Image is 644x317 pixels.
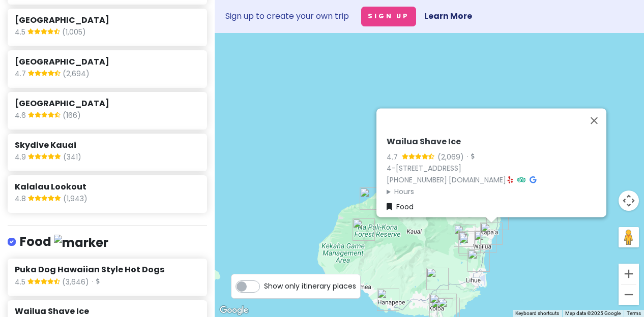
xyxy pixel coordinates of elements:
button: Zoom out [619,284,639,305]
a: [DOMAIN_NAME] [449,175,506,185]
span: · [89,277,99,290]
h6: Puka Dog Hawaiian Style Hot Dogs [15,265,199,275]
h6: Kalalau Lookout [15,182,199,193]
div: Kauai's Hindu Monastery [450,220,480,251]
button: Sign Up [361,7,416,26]
h4: Food [20,234,108,250]
div: Waimea Canyon State Park [348,214,379,245]
a: Learn More [424,10,472,22]
h6: Skydive Kauai [15,140,199,151]
div: · · [387,137,602,197]
button: Drag Pegman onto the map to open Street View [619,227,639,247]
div: Wailua River State Park [454,227,485,258]
img: Google [217,304,251,317]
div: Kalalau Lookout [356,183,386,214]
div: Wailua Shave Ice [476,218,507,249]
div: Tree Tunnel [422,264,453,294]
a: [PHONE_NUMBER] [387,175,447,185]
h6: Wailua Shave Ice [387,137,602,147]
span: 4.8 [15,193,28,206]
button: Map camera controls [619,191,639,211]
span: 4.5 [15,276,27,290]
a: Food [387,201,414,212]
a: Terms (opens in new tab) [627,310,641,316]
summary: Hours [387,186,602,197]
span: 4.9 [15,151,28,165]
span: Show only itinerary places [264,280,356,292]
h6: [GEOGRAPHIC_DATA] [15,99,199,109]
span: (3,646) [62,276,89,290]
div: Hilton Garden Inn Kauai Wailua Bay [470,227,501,257]
div: Skydive Kauai [373,284,403,315]
span: (166) [63,110,81,123]
a: Open this area in Google Maps (opens a new window) [217,304,251,317]
div: Kauai Backcountry Adventures [463,245,494,276]
a: 4-[STREET_ADDRESS] [387,163,461,173]
span: Map data ©2025 Google [565,310,621,316]
div: · [464,152,474,163]
img: marker [54,235,108,250]
button: Keyboard shortcuts [515,310,559,317]
i: Google Maps [530,176,536,183]
h6: Wailua Shave Ice [15,306,199,317]
i: Tripadvisor [517,176,525,183]
div: (2,069) [437,151,464,163]
span: (1,005) [62,26,86,40]
span: 4.7 [15,68,28,81]
span: (341) [63,151,81,165]
span: (2,694) [63,68,90,81]
button: Close [582,108,606,133]
h6: [GEOGRAPHIC_DATA] [15,15,199,26]
span: 4.6 [15,110,28,123]
span: 4.5 [15,26,27,40]
div: 4.7 [387,151,402,163]
div: Wailua Falls [455,230,485,260]
button: Zoom in [619,264,639,284]
h6: [GEOGRAPHIC_DATA] [15,57,199,68]
span: (1,943) [63,193,87,206]
div: Keālia Beach [482,204,513,234]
